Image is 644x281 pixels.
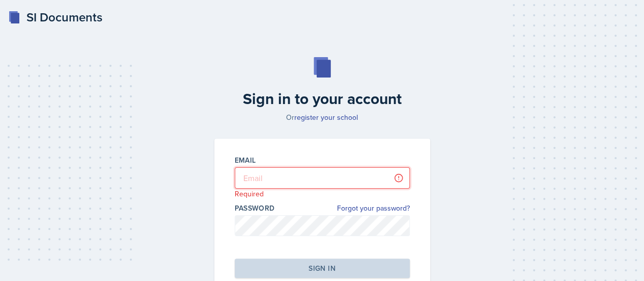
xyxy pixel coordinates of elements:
label: Password [235,203,275,213]
div: Sign in [309,263,335,273]
a: register your school [294,112,358,122]
a: SI Documents [8,8,102,27]
label: Email [235,155,256,165]
input: Email [235,167,410,189]
a: Forgot your password? [337,203,410,214]
h2: Sign in to your account [208,90,436,108]
button: Sign in [235,259,410,278]
p: Required [235,189,410,199]
p: Or [208,112,436,122]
